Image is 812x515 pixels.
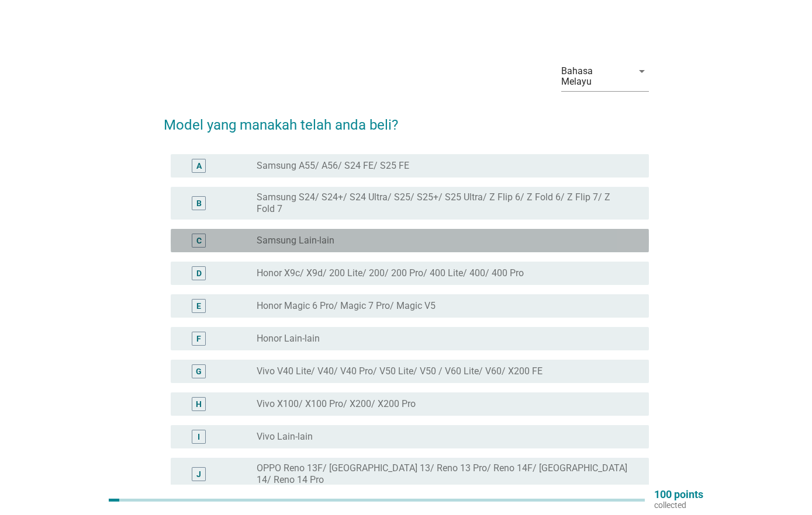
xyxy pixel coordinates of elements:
[196,333,201,345] div: F
[257,235,334,246] label: Samsung Lain-lain
[654,500,703,510] p: collected
[257,267,524,279] label: Honor X9c/ X9d/ 200 Lite/ 200/ 200 Pro/ 400 Lite/ 400/ 400 Pro
[196,267,202,280] div: D
[196,160,202,172] div: A
[196,300,201,312] div: E
[257,333,320,345] label: Honor Lain-lain
[257,192,630,215] label: Samsung S24/ S24+/ S24 Ultra/ S25/ S25+/ S25 Ultra/ Z Flip 6/ Z Fold 6/ Z Flip 7/ Z Fold 7
[257,160,409,172] label: Samsung A55/ A56/ S24 FE/ S25 FE
[196,197,202,210] div: B
[196,398,202,410] div: H
[561,66,626,87] div: Bahasa Melayu
[196,468,201,481] div: J
[654,489,703,500] p: 100 points
[635,64,649,78] i: arrow_drop_down
[196,235,202,247] div: C
[257,431,313,443] label: Vivo Lain-lain
[257,398,416,410] label: Vivo X100/ X100 Pro/ X200/ X200 Pro
[198,431,200,443] div: I
[196,366,202,378] div: G
[257,300,436,312] label: Honor Magic 6 Pro/ Magic 7 Pro/ Magic V5
[257,462,630,486] label: OPPO Reno 13F/ [GEOGRAPHIC_DATA] 13/ Reno 13 Pro/ Reno 14F/ [GEOGRAPHIC_DATA] 14/ Reno 14 Pro
[257,366,543,377] label: Vivo V40 Lite/ V40/ V40 Pro/ V50 Lite/ V50 / V60 Lite/ V60/ X200 FE
[164,103,649,135] h2: Model yang manakah telah anda beli?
